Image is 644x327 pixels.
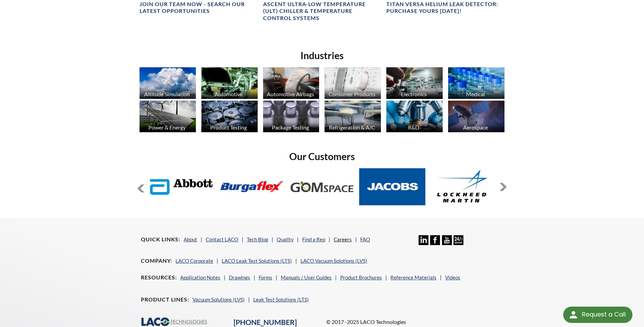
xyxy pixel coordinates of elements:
img: industry_Medical_670x376.jpg [448,67,504,99]
img: round button [568,309,579,320]
div: Automotive [200,91,257,97]
img: industry_Power-2_670x376.jpg [140,101,196,132]
img: industry_Consumer_670x376.jpg [325,67,381,99]
a: Package Testing [263,101,319,134]
a: Forms [259,274,272,280]
div: Product Testing [200,124,257,131]
img: Abbott-Labs.jpg [148,168,215,205]
a: Drawings [229,274,250,280]
img: Artboard_1.jpg [448,101,504,132]
a: Videos [445,274,460,280]
h2: Industries [137,49,507,62]
div: Altitude Simulation [139,91,195,97]
a: LACO Vacuum Solutions (LVS) [300,258,367,264]
a: Medical [448,67,504,101]
a: Careers [334,236,352,242]
h4: Join our team now - SEARCH OUR LATEST OPPORTUNITIES [140,1,257,15]
p: © 2017 -2025 LACO Technologies [326,317,503,326]
a: Altitude Simulation [140,67,196,101]
div: Refrigeration & A/C [324,124,380,131]
a: Electronics [386,67,443,101]
a: Tech Blog [247,236,268,242]
a: Consumer Products [325,67,381,101]
img: industry_AltitudeSim_670x376.jpg [140,67,196,99]
a: About [184,236,197,242]
img: GOM-Space.jpg [289,168,355,205]
a: Automotive Airbags [263,67,319,101]
div: Request a Call [563,307,632,323]
img: industry_R_D_670x376.jpg [386,101,443,132]
img: industry_HVAC_670x376.jpg [325,101,381,132]
a: R&D [386,101,443,134]
div: Request a Call [582,307,626,322]
a: LACO Corporate [176,258,213,264]
a: Product Testing [201,101,258,134]
div: Power & Energy [139,124,195,131]
img: Lockheed-Martin.jpg [429,168,496,205]
a: Power & Energy [140,101,196,134]
img: industry_Electronics_670x376.jpg [386,67,443,99]
div: Medical [447,91,504,97]
img: Jacobs.jpg [359,168,425,205]
h4: Company [141,257,172,264]
img: industry_ProductTesting_670x376.jpg [201,101,258,132]
h4: TITAN VERSA Helium Leak Detector: Purchase Yours [DATE]! [386,1,504,15]
div: Electronics [385,91,442,97]
h4: Quick Links [141,236,180,243]
a: Reference Materials [390,274,437,280]
a: Leak Test Solutions (LTS) [253,296,309,303]
div: Aerospace [447,124,504,131]
a: Refrigeration & A/C [325,101,381,134]
a: Manuals / User Guides [281,274,332,280]
img: Burgaflex.jpg [219,168,285,205]
a: Application Notes [180,274,220,280]
a: Quality [277,236,294,242]
a: Product Brochures [340,274,382,280]
div: Consumer Products [324,91,380,97]
img: industry_Auto-Airbag_670x376.jpg [263,67,319,99]
div: Package Testing [262,124,319,131]
a: [PHONE_NUMBER] [234,318,297,327]
h4: Ascent Ultra-Low Temperature (ULT) Chiller & Temperature Control Systems [263,1,381,22]
h4: Resources [141,274,177,281]
img: 24/7 Support Icon [454,235,463,245]
div: Automotive Airbags [262,91,319,97]
a: Aerospace [448,101,504,134]
a: Find a Rep [302,236,325,242]
a: 24/7 Support [454,240,463,246]
a: Vacuum Solutions (LVS) [192,296,245,303]
img: industry_Package_670x376.jpg [263,101,319,132]
a: FAQ [360,236,370,242]
h2: Our Customers [137,150,507,163]
div: R&D [385,124,442,131]
h4: Product Lines [141,296,189,303]
a: LACO Leak Test Solutions (LTS) [222,258,292,264]
a: Contact LACO [206,236,238,242]
img: industry_Automotive_670x376.jpg [201,67,258,99]
a: Automotive [201,67,258,101]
